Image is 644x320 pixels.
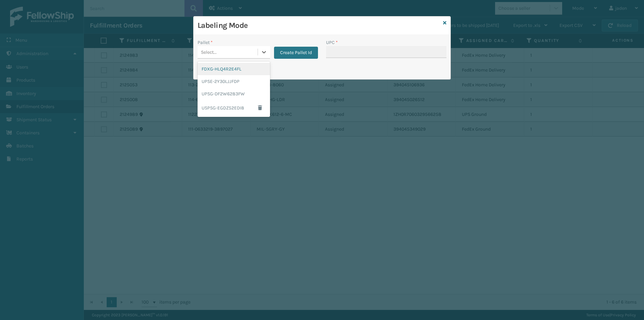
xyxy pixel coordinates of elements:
[198,39,213,46] label: Pallet
[274,47,318,59] button: Create Pallet Id
[198,88,270,100] div: UPSG-DF2W6283FW
[201,49,217,56] div: Select...
[198,75,270,88] div: UPSE-2Y30LJJFDP
[326,39,338,46] label: UPC
[198,20,440,31] h3: Labeling Mode
[198,100,270,116] div: USPSG-EGDZ52EDI8
[198,63,270,75] div: FDXG-HLQ4R2E4FL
